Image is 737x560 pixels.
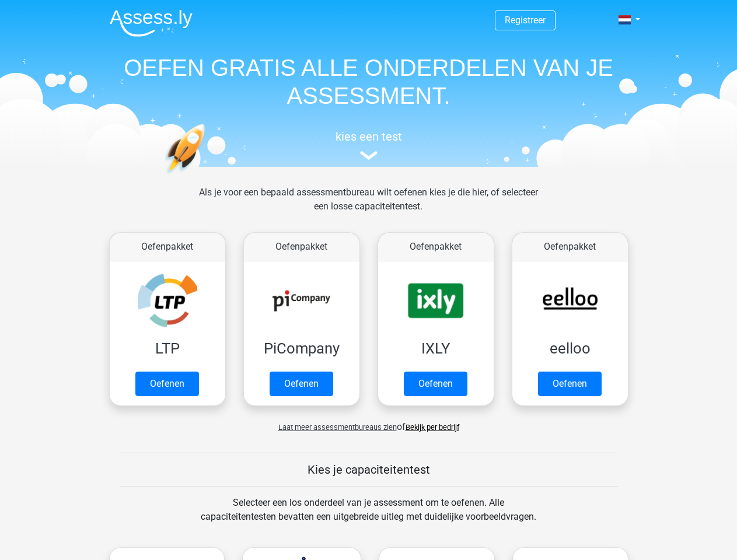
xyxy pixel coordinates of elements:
[100,411,637,434] div: of
[100,129,637,160] a: kies een test
[190,185,547,228] div: Als je voor een bepaald assessmentbureau wilt oefenen kies je die hier, of selecteer een losse ca...
[135,372,199,396] a: Oefenen
[270,372,333,396] a: Oefenen
[110,9,193,37] img: Assessly
[406,423,459,432] a: Bekijk per bedrijf
[404,372,467,396] a: Oefenen
[190,496,547,538] div: Selecteer een los onderdeel van je assessment om te oefenen. Alle capaciteitentesten bevatten een...
[360,151,378,160] img: assessment
[165,124,250,229] img: oefenen
[100,54,637,110] h1: OEFEN GRATIS ALLE ONDERDELEN VAN JE ASSESSMENT.
[505,15,546,26] a: Registreer
[538,372,602,396] a: Oefenen
[120,463,618,477] h5: Kies je capaciteitentest
[278,423,397,432] span: Laat meer assessmentbureaus zien
[100,129,637,143] h5: kies een test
